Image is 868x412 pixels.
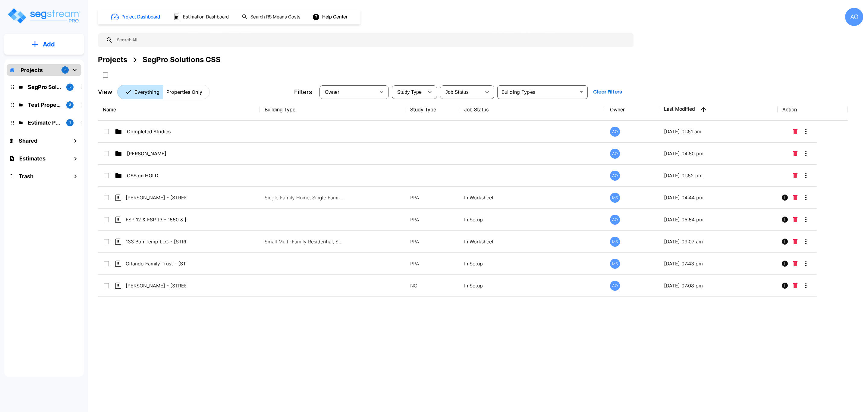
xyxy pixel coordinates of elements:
button: Estimation Dashboard [171,11,232,23]
div: MS [610,193,620,203]
div: AO [610,127,620,137]
h1: Search RS Means Costs [250,14,300,21]
input: Search All [113,33,631,47]
p: [DATE] 07:43 pm [664,260,773,267]
button: Add [4,36,84,53]
div: MS [610,259,620,269]
h1: Estimates [19,154,46,163]
h1: Estimation Dashboard [183,14,229,21]
p: [DATE] 01:52 pm [664,172,773,179]
th: Owner [605,99,659,121]
div: Select [393,84,424,100]
p: Test Property Folder [28,101,61,109]
p: [DATE] 01:51 am [664,128,773,135]
th: Name [98,99,260,121]
button: Delete [791,214,800,226]
span: Study Type [397,90,422,95]
p: Orlando Family Trust - [STREET_ADDRESS] [126,260,186,267]
p: [PERSON_NAME] - [STREET_ADDRESS] [126,194,186,201]
p: Everything [134,88,159,96]
p: In Setup [464,282,600,289]
button: Delete [791,192,800,204]
p: FSP 12 & FSP 13 - 1550 & [STREET_ADDRESS] [126,216,186,223]
p: 12 [68,84,72,90]
span: Owner [325,90,339,95]
p: In Worksheet [464,194,600,201]
div: AO [845,8,863,26]
p: [PERSON_NAME] - [STREET_ADDRESS] [126,282,186,289]
p: PPA [410,194,454,201]
p: [DATE] 04:44 pm [664,194,773,201]
div: MS [610,237,620,247]
p: 1 [69,120,71,125]
p: NC [410,282,454,289]
p: Completed Studies [127,128,187,135]
button: More-Options [800,236,812,248]
th: Last Modified [659,99,778,121]
th: Job Status [459,99,605,121]
p: Single Family Home, Single Family Home Site [265,194,346,201]
p: 3 [69,102,71,107]
button: More-Options [800,147,812,160]
th: Study Type [405,99,459,121]
button: Project Dashboard [108,10,163,24]
button: Properties Only [163,85,210,99]
div: AO [610,215,620,225]
p: 3 [64,68,66,73]
div: AO [610,149,620,159]
p: Estimate Property [28,119,61,127]
div: Projects [98,54,127,65]
p: SegPro Solutions CSS [28,83,61,91]
div: Select [441,84,481,100]
p: Small Multi-Family Residential, Small Multi-Family Residential Site [265,238,346,245]
button: Info [779,258,791,270]
button: Info [779,280,791,292]
button: More-Options [800,170,812,182]
p: [DATE] 07:08 pm [664,282,773,289]
input: Building Types [499,88,576,96]
p: PPA [410,260,454,267]
button: SelectAll [99,69,112,81]
button: More-Options [800,214,812,226]
p: Add [43,40,55,49]
div: Platform [117,85,210,99]
p: In Worksheet [464,238,600,245]
img: Logo [7,7,81,24]
p: CSS on HOLD [127,172,187,179]
p: In Setup [464,260,600,267]
span: Job Status [445,90,469,95]
button: More-Options [800,280,812,292]
button: Delete [791,236,800,248]
p: View [98,87,112,97]
button: Info [779,236,791,248]
th: Building Type [260,99,405,121]
h1: Trash [19,172,33,180]
button: Delete [791,125,800,138]
div: AO [610,281,620,291]
button: Open [577,88,586,96]
th: Action [778,99,848,121]
p: Properties Only [166,88,202,96]
button: More-Options [800,125,812,138]
button: More-Options [800,258,812,270]
button: Delete [791,258,800,270]
p: PPA [410,216,454,223]
div: SegPro Solutions CSS [143,54,221,65]
button: Help Center [311,11,350,23]
p: [DATE] 09:07 am [664,238,773,245]
button: Delete [791,147,800,160]
h1: Project Dashboard [121,14,160,21]
button: Info [779,214,791,226]
p: [DATE] 05:54 pm [664,216,773,223]
p: Filters [294,87,312,97]
button: More-Options [800,192,812,204]
p: [DATE] 04:50 pm [664,150,773,157]
button: Everything [117,85,163,99]
button: Delete [791,280,800,292]
h1: Shared [19,137,37,145]
div: AO [610,171,620,181]
button: Info [779,192,791,204]
p: PPA [410,238,454,245]
p: In Setup [464,216,600,223]
button: Clear Filters [591,86,624,98]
